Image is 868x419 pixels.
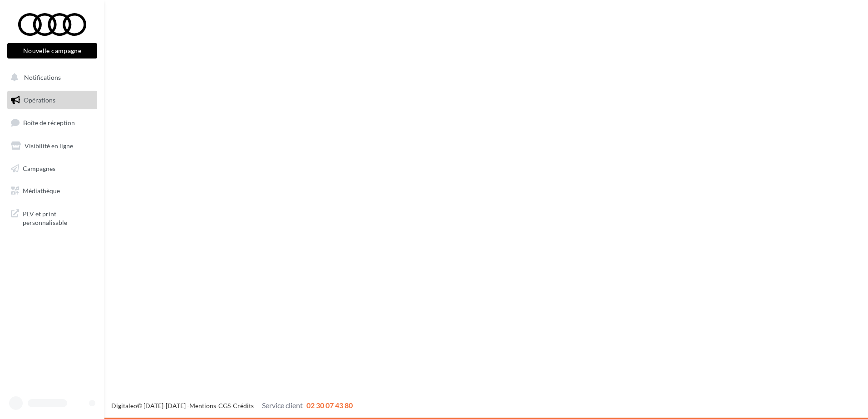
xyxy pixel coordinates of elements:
a: Digitaleo [111,402,137,409]
span: Campagnes [23,164,55,172]
span: Service client [262,401,303,409]
button: Notifications [5,68,95,87]
button: Nouvelle campagne [7,43,97,58]
a: CGS [218,402,231,409]
span: 02 30 07 43 80 [306,401,353,409]
span: Médiathèque [23,187,60,195]
a: Opérations [5,91,99,110]
span: Boîte de réception [23,119,75,127]
span: © [DATE]-[DATE] - - - [111,402,353,409]
a: Médiathèque [5,181,99,200]
a: Mentions [189,402,216,409]
a: PLV et print personnalisable [5,204,99,231]
a: Crédits [233,402,254,409]
a: Boîte de réception [5,113,99,132]
span: Notifications [24,73,61,81]
span: PLV et print personnalisable [23,208,94,227]
a: Campagnes [5,159,99,178]
span: Visibilité en ligne [25,142,73,150]
a: Visibilité en ligne [5,136,99,156]
span: Opérations [24,96,55,104]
